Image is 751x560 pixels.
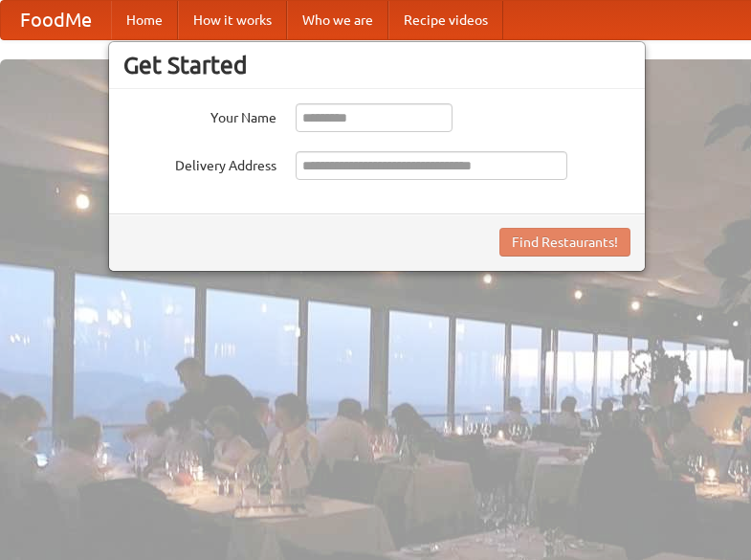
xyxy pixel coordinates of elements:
[123,103,276,127] label: Your Name
[388,1,503,39] a: Recipe videos
[1,1,111,39] a: FoodMe
[111,1,178,39] a: Home
[123,151,276,175] label: Delivery Address
[178,1,287,39] a: How it works
[499,228,630,257] button: Find Restaurants!
[287,1,388,39] a: Who we are
[123,51,630,79] h3: Get Started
